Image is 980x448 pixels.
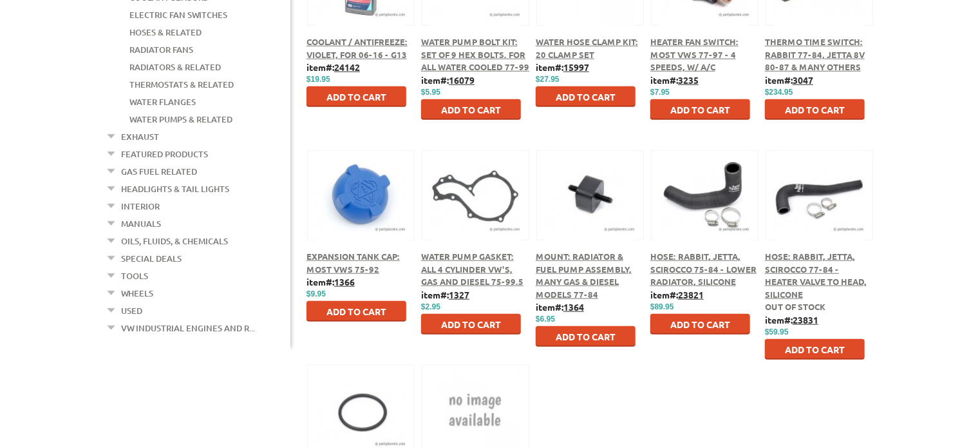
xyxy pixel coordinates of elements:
[536,36,638,60] a: Water Hose Clamp Kit: 20 Clamp Set
[441,104,501,115] span: Add to Cart
[650,99,750,120] button: Add to Cart
[785,344,845,355] span: Add to Cart
[129,59,221,75] a: Radiators & Related
[421,289,469,300] b: item#:
[765,301,825,312] span: Out of stock
[449,74,475,86] u: 16079
[334,61,360,73] u: 24142
[536,251,632,300] a: Mount: Radiator & Fuel Pump Assembly, many Gas & Diesel models 77-84
[306,301,406,322] button: Add to Cart
[793,74,813,86] u: 3047
[421,251,523,287] a: Water Pump Gasket: All 4 cylinder VW's, Gas and Diesel 75-99.5
[650,314,750,335] button: Add to Cart
[536,86,636,107] button: Add to Cart
[121,163,197,180] a: Gas Fuel Related
[449,289,469,300] u: 1327
[765,339,865,360] button: Add to Cart
[421,36,529,72] a: Water Pump Bolt Kit: Set of 9 hex bolts. For all water cooled 77-99
[536,75,560,84] span: $27.95
[326,306,386,317] span: Add to Cart
[650,88,670,97] span: $7.95
[121,233,228,249] a: Oils, Fluids, & Chemicals
[670,318,730,330] span: Add to Cart
[306,251,400,275] a: Expansion Tank Cap: Most VWs 75-92
[765,36,865,72] a: Thermo Time Switch: Rabbit 77-84, Jetta 8V 80-87 & Many Others
[121,302,142,319] a: Used
[765,314,818,326] b: item#:
[326,91,386,102] span: Add to Cart
[678,74,699,86] u: 3235
[121,215,161,232] a: Manuals
[306,75,330,84] span: $19.95
[121,180,229,197] a: Headlights & Tail Lights
[536,326,636,347] button: Add to Cart
[650,251,757,287] a: Hose: Rabbit, Jetta, Scirocco 75-84 - Lower Radiator, Silicone
[536,301,584,313] b: item#:
[536,315,555,324] span: $6.95
[536,61,589,73] b: item#:
[121,285,153,302] a: Wheels
[334,276,355,287] u: 1366
[129,6,227,23] a: Electric Fan Switches
[785,104,845,115] span: Add to Cart
[129,111,232,128] a: Water Pumps & Related
[765,88,793,97] span: $234.95
[121,198,160,215] a: Interior
[650,74,699,86] b: item#:
[650,302,674,311] span: $89.95
[793,314,818,326] u: 23831
[670,104,730,115] span: Add to Cart
[441,318,501,330] span: Add to Cart
[765,327,789,336] span: $59.95
[765,74,813,86] b: item#:
[121,320,255,336] a: VW Industrial Engines and R...
[129,24,202,41] a: Hoses & Related
[421,99,521,120] button: Add to Cart
[129,93,196,110] a: Water Flanges
[650,36,739,72] a: Heater Fan Switch: Most VWs 77-97 - 4 Speeds, w/ A/C
[306,86,406,107] button: Add to Cart
[765,99,865,120] button: Add to Cart
[306,289,326,298] span: $9.95
[421,74,475,86] b: item#:
[563,301,584,313] u: 1364
[306,276,355,287] b: item#:
[556,331,616,342] span: Add to Cart
[121,146,208,162] a: Featured Products
[306,61,360,73] b: item#:
[765,251,867,300] a: Hose: Rabbit, Jetta, Scirocco 77-84 - Heater Valve to Head, Silicone
[421,314,521,335] button: Add to Cart
[678,289,704,300] u: 23821
[563,61,589,73] u: 15997
[421,302,440,311] span: $2.95
[121,268,148,284] a: Tools
[556,91,616,102] span: Add to Cart
[121,250,182,267] a: Special Deals
[421,88,440,97] span: $5.95
[129,76,234,93] a: Thermostats & Related
[129,41,193,58] a: Radiator Fans
[121,128,159,145] a: Exhaust
[306,36,408,60] a: Coolant / Antifreeze: Violet, for 06-16 - G13
[650,289,704,300] b: item#:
